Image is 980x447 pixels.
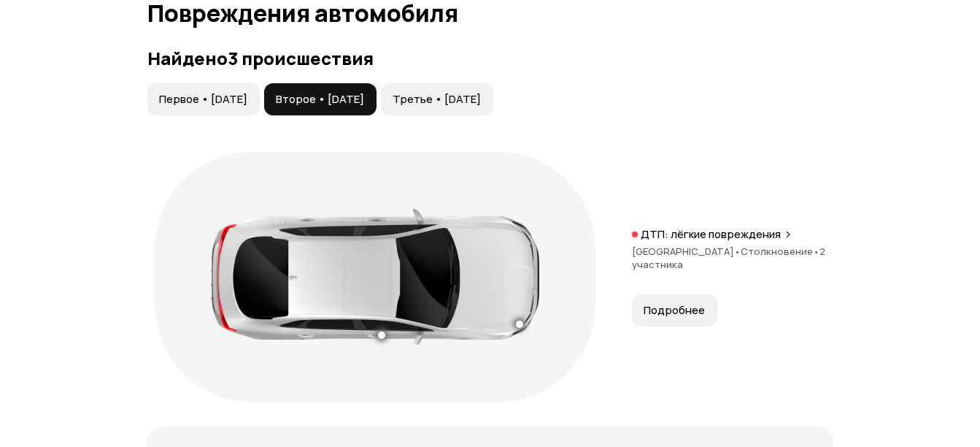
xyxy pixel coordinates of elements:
[813,245,819,258] span: •
[276,92,364,107] span: Второе • [DATE]
[147,48,833,69] h3: Найдено 3 происшествия
[644,303,705,318] span: Подробнее
[264,83,377,115] button: Второе • [DATE]
[734,245,741,258] span: •
[741,245,819,258] span: Столкновение
[393,92,481,107] span: Третье • [DATE]
[147,83,260,115] button: Первое • [DATE]
[632,245,741,258] span: [GEOGRAPHIC_DATA]
[632,245,825,271] span: 2 участника
[641,227,781,242] p: ДТП: лёгкие повреждения
[381,83,493,115] button: Третье • [DATE]
[159,92,247,107] span: Первое • [DATE]
[632,294,717,326] button: Подробнее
